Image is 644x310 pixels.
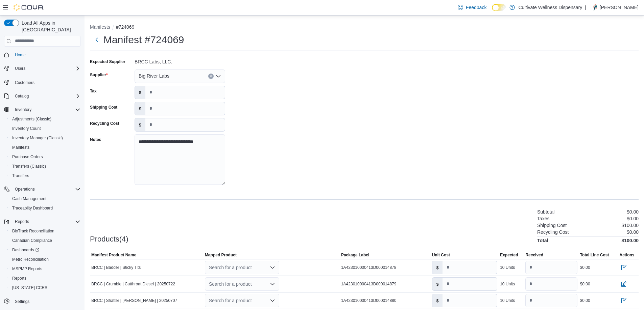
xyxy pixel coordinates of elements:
[135,118,145,131] label: $
[492,4,506,11] input: Dark Mode
[12,185,80,193] span: Operations
[9,124,44,133] a: Inventory Count
[12,266,42,272] span: MSPMP Reports
[9,274,80,282] span: Reports
[7,283,83,292] button: [US_STATE] CCRS
[500,298,515,303] div: 10 Units
[432,294,443,307] label: $
[12,298,32,306] a: Settings
[12,218,80,226] span: Reports
[12,173,29,178] span: Transfers
[585,3,586,11] p: |
[205,252,237,258] span: Mapped Product
[7,274,83,283] button: Reports
[7,114,83,124] button: Adjustments (Classic)
[621,223,639,228] p: $100.00
[7,226,83,236] button: BioTrack Reconciliation
[15,66,25,71] span: Users
[466,4,486,11] span: Feedback
[580,281,590,287] div: $0.00
[9,115,54,123] a: Adjustments (Classic)
[91,265,141,270] span: BRCC | Badder | Sticky Tits
[621,238,639,243] h4: $100.00
[537,229,569,235] h6: Recycling Cost
[103,33,184,47] h1: Manifest #724069
[627,216,639,221] p: $0.00
[12,196,46,201] span: Cash Management
[15,93,29,99] span: Catalog
[12,154,43,160] span: Purchase Orders
[90,121,119,126] label: Recycling Cost
[500,265,515,270] div: 10 Units
[7,124,83,133] button: Inventory Count
[9,172,32,180] a: Transfers
[1,217,83,226] button: Reports
[518,3,582,11] p: Cultivate Wellness Dispensary
[1,297,83,306] button: Settings
[91,252,136,258] span: Manifest Product Name
[12,106,80,114] span: Inventory
[9,236,80,245] span: Canadian Compliance
[14,4,44,11] img: Cova
[9,162,80,170] span: Transfers (Classic)
[15,187,35,192] span: Operations
[432,278,443,290] label: $
[12,135,63,141] span: Inventory Manager (Classic)
[1,64,83,73] button: Users
[580,265,590,270] div: $0.00
[12,51,28,59] a: Home
[1,50,83,60] button: Home
[12,64,28,73] button: Users
[12,164,46,169] span: Transfers (Classic)
[12,297,80,306] span: Settings
[12,106,34,114] button: Inventory
[9,204,80,212] span: Traceabilty Dashboard
[90,235,128,243] h3: Products(4)
[9,246,80,254] span: Dashboards
[135,56,225,64] div: BRCC Labs, LLC.
[7,171,83,180] button: Transfers
[500,281,515,287] div: 10 Units
[90,24,110,30] button: Manifests
[341,252,369,258] span: Package Label
[12,92,31,100] button: Catalog
[1,77,83,87] button: Customers
[9,236,55,245] a: Canadian Compliance
[341,298,397,303] span: 1A423010000413D000014880
[270,281,275,287] button: Open list of options
[12,116,51,122] span: Adjustments (Classic)
[7,143,83,152] button: Manifests
[627,209,639,215] p: $0.00
[7,255,83,264] button: Metrc Reconciliation
[12,285,47,290] span: [US_STATE] CCRS
[208,74,214,79] button: Clear input
[9,115,80,123] span: Adjustments (Classic)
[580,298,590,303] div: $0.00
[12,145,29,150] span: Manifests
[270,265,275,270] button: Open list of options
[12,78,80,86] span: Customers
[500,252,518,258] span: Expected
[12,92,80,100] span: Catalog
[580,252,609,258] span: Total Line Cost
[600,3,639,11] p: [PERSON_NAME]
[15,299,29,304] span: Settings
[9,265,45,273] a: MSPMP Reports
[15,80,34,85] span: Customers
[620,252,635,258] span: Actions
[90,24,639,32] nav: An example of EuiBreadcrumbs
[9,246,42,254] a: Dashboards
[216,74,221,79] button: Open list of options
[15,219,29,224] span: Reports
[12,64,80,73] span: Users
[9,227,80,235] span: BioTrack Reconciliation
[341,281,397,287] span: 1A423010000413D000014879
[7,133,83,143] button: Inventory Manager (Classic)
[432,261,443,274] label: $
[9,153,80,161] span: Purchase Orders
[9,172,80,180] span: Transfers
[90,137,101,142] label: Notes
[15,107,31,112] span: Inventory
[9,162,49,170] a: Transfers (Classic)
